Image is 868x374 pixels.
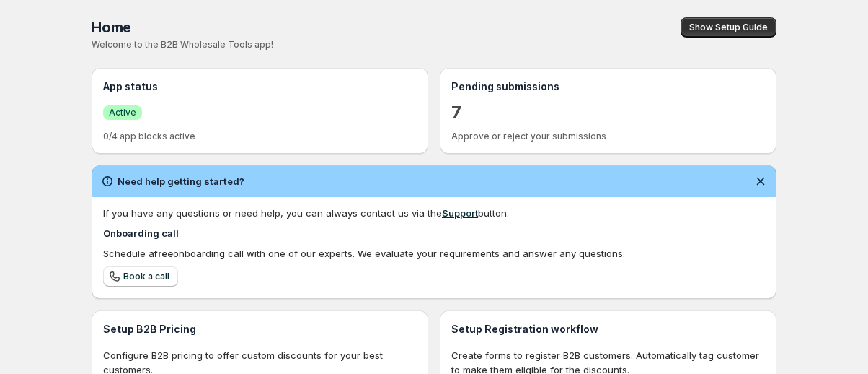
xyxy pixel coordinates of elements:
a: Support [442,207,478,219]
a: SuccessActive [103,105,142,120]
div: If you have any questions or need help, you can always contact us via the button. [103,206,765,220]
span: Active [109,107,136,118]
h3: Pending submissions [451,79,765,94]
a: 7 [451,101,461,124]
span: Home [92,19,131,36]
p: Welcome to the B2B Wholesale Tools app! [92,39,469,51]
h3: Setup B2B Pricing [103,322,417,336]
p: Approve or reject your submissions [451,131,765,142]
a: Book a call [103,266,178,287]
span: Show Setup Guide [689,22,768,33]
button: Dismiss notification [750,171,771,191]
span: Book a call [123,271,169,282]
h2: Need help getting started? [118,174,244,188]
h4: Onboarding call [103,226,765,240]
h3: Setup Registration workflow [451,322,765,336]
button: Show Setup Guide [681,17,776,38]
p: 0/4 app blocks active [103,131,417,142]
b: free [154,248,173,259]
div: Schedule a onboarding call with one of our experts. We evaluate your requirements and answer any ... [103,246,765,261]
h3: App status [103,79,417,94]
